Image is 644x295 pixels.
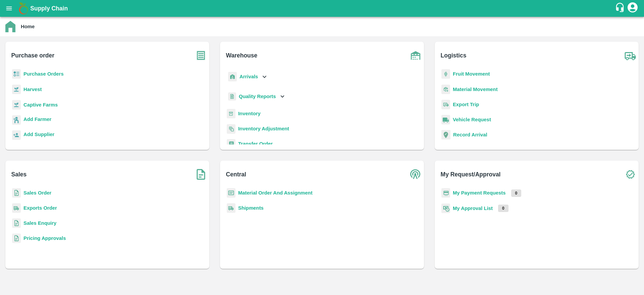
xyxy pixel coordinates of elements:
[498,205,508,212] p: 0
[238,141,273,146] a: Transfer Order
[238,205,264,211] a: Shipments
[441,115,450,125] img: vehicle
[17,2,30,15] img: logo
[12,130,21,140] img: supplier
[239,94,276,99] b: Quality Reports
[622,166,639,183] img: check
[622,47,639,64] img: truck
[23,71,64,77] a: Purchase Orders
[23,205,57,211] a: Exports Order
[1,1,17,16] button: open drawer
[12,188,21,198] img: sales
[12,69,21,79] img: reciept
[453,132,487,137] a: Record Arrival
[227,90,286,103] div: Quality Reports
[441,188,450,198] img: payment
[238,126,289,131] a: Inventory Adjustment
[627,1,639,15] div: account of current user
[227,188,235,198] img: centralMaterial
[226,170,246,179] b: Central
[23,117,51,122] b: Add Farmer
[23,236,66,241] a: Pricing Approvals
[23,116,51,125] a: Add Farmer
[407,47,424,64] img: warehouse
[193,166,209,183] img: soSales
[615,2,627,14] div: customer-support
[23,220,56,226] a: Sales Enquiry
[228,92,236,101] img: qualityReport
[228,72,237,82] img: whArrival
[441,170,501,179] b: My Request/Approval
[23,190,51,196] a: Sales Order
[453,206,493,211] a: My Approval List
[12,203,21,213] img: shipments
[227,69,268,84] div: Arrivals
[441,69,450,79] img: fruit
[511,189,522,197] p: 0
[441,130,450,139] img: recordArrival
[23,102,58,108] a: Captive Farms
[30,4,615,13] a: Supply Chain
[11,170,27,179] b: Sales
[238,190,313,196] a: Material Order And Assignment
[239,74,258,79] b: Arrivals
[453,87,498,92] a: Material Movement
[21,24,35,29] b: Home
[227,124,235,134] img: inventory
[441,100,450,110] img: delivery
[227,203,235,213] img: shipments
[453,117,491,122] a: Vehicle Request
[12,234,21,243] img: sales
[12,115,21,125] img: farmer
[441,84,450,94] img: material
[453,102,479,107] a: Export Trip
[453,71,490,77] a: Fruit Movement
[441,203,450,213] img: approval
[5,21,15,32] img: home
[453,190,506,196] a: My Payment Requests
[30,5,68,12] b: Supply Chain
[227,109,235,119] img: whInventory
[227,139,235,149] img: whTransfer
[11,51,54,60] b: Purchase order
[226,51,258,60] b: Warehouse
[12,84,21,94] img: harvest
[12,100,21,110] img: harvest
[193,47,209,64] img: purchase
[441,51,467,60] b: Logistics
[23,131,54,140] a: Add Supplier
[407,166,424,183] img: central
[238,111,261,116] a: Inventory
[12,218,21,228] img: sales
[23,87,42,92] a: Harvest
[23,132,54,137] b: Add Supplier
